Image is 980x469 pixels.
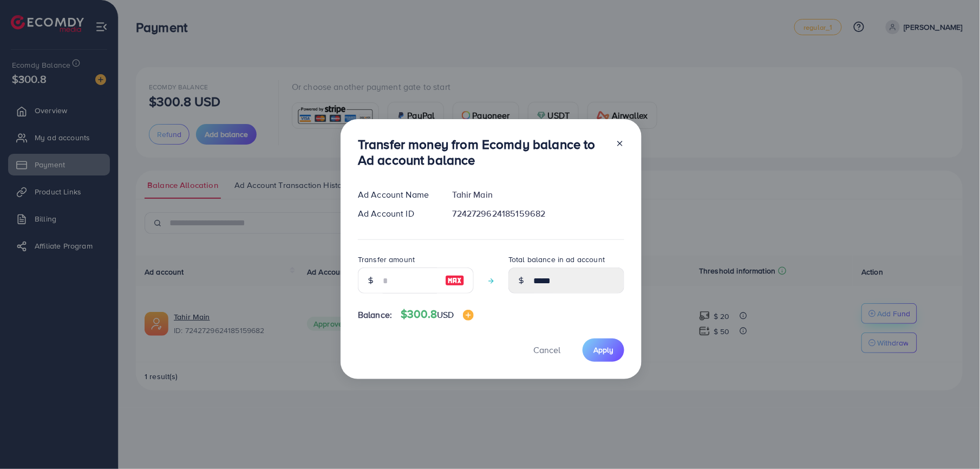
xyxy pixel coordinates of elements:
span: USD [437,309,454,321]
button: Apply [583,338,624,362]
img: image [463,310,474,321]
button: Cancel [520,338,574,362]
h3: Transfer money from Ecomdy balance to Ad account balance [358,136,607,168]
label: Transfer amount [358,254,415,265]
span: Apply [593,344,613,355]
div: 7242729624185159682 [444,207,633,220]
span: Balance: [358,309,392,321]
div: Tahir Main [444,188,633,201]
span: Cancel [533,344,560,356]
div: Ad Account ID [349,207,444,220]
label: Total balance in ad account [508,254,605,265]
iframe: Chat [934,420,972,461]
img: image [445,274,465,287]
div: Ad Account Name [349,188,444,201]
h4: $300.8 [401,308,473,321]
